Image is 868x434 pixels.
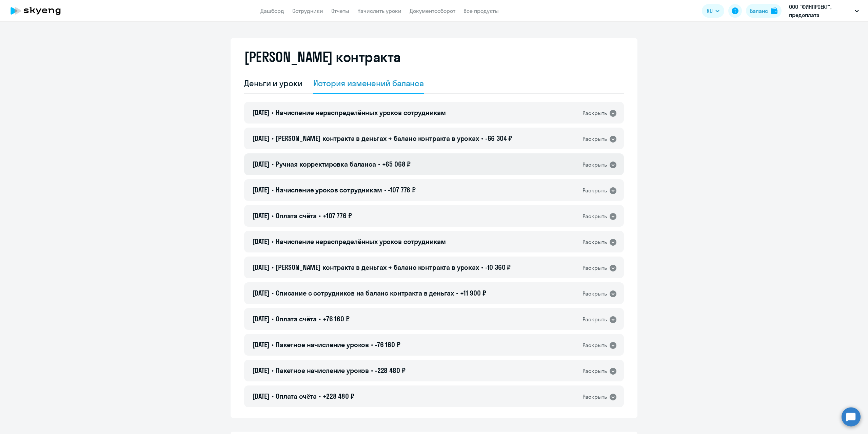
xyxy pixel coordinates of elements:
[357,7,401,14] a: Начислить уроки
[481,134,483,143] span: •
[583,109,607,117] div: Раскрыть
[375,340,400,349] span: -76 160 ₽
[702,4,724,18] button: RU
[252,392,270,400] span: [DATE]
[292,7,323,14] a: Сотрудники
[384,186,386,194] span: •
[485,263,511,271] span: -10 360 ₽
[272,160,274,168] span: •
[323,211,352,220] span: +107 776 ₽
[272,366,274,375] span: •
[319,211,321,220] span: •
[388,186,416,194] span: -107 776 ₽
[481,263,483,271] span: •
[252,160,270,168] span: [DATE]
[323,392,354,400] span: +228 480 ₽
[583,367,607,375] div: Раскрыть
[456,289,458,297] span: •
[319,392,321,400] span: •
[313,78,424,89] div: История изменений баланса
[276,340,369,349] span: Пакетное начисление уроков
[272,392,274,400] span: •
[323,315,350,323] span: +76 160 ₽
[276,108,446,117] span: Начисление нераспределённых уроков сотрудникам
[272,134,274,143] span: •
[252,340,270,349] span: [DATE]
[276,289,454,297] span: Списание с сотрудников на баланс контракта в деньгах
[371,366,373,375] span: •
[272,289,274,297] span: •
[276,315,317,323] span: Оплата счёта
[276,366,369,375] span: Пакетное начисление уроков
[583,289,607,298] div: Раскрыть
[276,160,376,168] span: Ручная корректировка баланса
[272,340,274,349] span: •
[252,237,270,246] span: [DATE]
[378,160,380,168] span: •
[583,264,607,272] div: Раскрыть
[319,315,321,323] span: •
[771,7,777,14] img: balance
[583,161,607,169] div: Раскрыть
[410,7,455,14] a: Документооборот
[583,212,607,221] div: Раскрыть
[276,263,479,271] span: [PERSON_NAME] контракта в деньгах → баланс контракта в уроках
[252,134,270,143] span: [DATE]
[371,340,373,349] span: •
[750,7,768,15] div: Баланс
[252,366,270,375] span: [DATE]
[583,315,607,324] div: Раскрыть
[375,366,406,375] span: -228 480 ₽
[272,237,274,246] span: •
[276,211,317,220] span: Оплата счёта
[252,263,270,271] span: [DATE]
[272,211,274,220] span: •
[786,3,862,19] button: ООО "ФИНПРОЕКТ", предоплата
[463,7,499,14] a: Все продукты
[460,289,486,297] span: +11 900 ₽
[244,78,302,89] div: Деньги и уроки
[382,160,411,168] span: +65 068 ₽
[252,289,270,297] span: [DATE]
[331,7,349,14] a: Отчеты
[272,108,274,117] span: •
[252,211,270,220] span: [DATE]
[252,315,270,323] span: [DATE]
[272,263,274,271] span: •
[276,186,382,194] span: Начисление уроков сотрудникам
[276,237,446,246] span: Начисление нераспределённых уроков сотрудникам
[260,7,284,14] a: Дашборд
[252,108,270,117] span: [DATE]
[272,315,274,323] span: •
[276,392,317,400] span: Оплата счёта
[272,186,274,194] span: •
[244,49,401,65] h2: [PERSON_NAME] контракта
[746,4,782,18] button: Балансbalance
[485,134,512,143] span: -66 304 ₽
[707,7,713,15] span: RU
[789,3,852,19] p: ООО "ФИНПРОЕКТ", предоплата
[583,186,607,195] div: Раскрыть
[583,341,607,350] div: Раскрыть
[583,238,607,246] div: Раскрыть
[583,135,607,143] div: Раскрыть
[252,186,270,194] span: [DATE]
[583,393,607,401] div: Раскрыть
[276,134,479,143] span: [PERSON_NAME] контракта в деньгах → баланс контракта в уроках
